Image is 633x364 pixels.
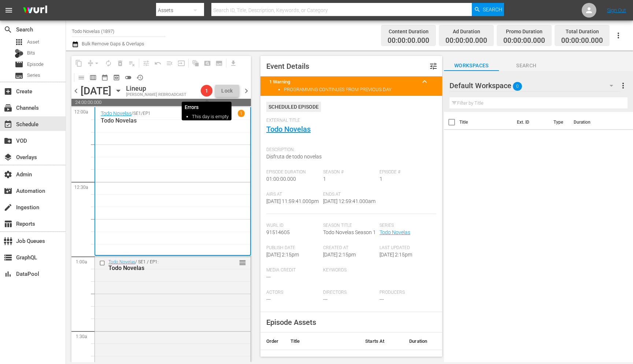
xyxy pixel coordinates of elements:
[266,318,316,327] span: Episode Assets
[103,57,114,69] span: Loop Content
[323,290,376,296] span: Directors
[266,102,321,112] div: Scheduled Episode
[187,56,201,70] span: Refresh All Search Blocks
[266,176,296,182] span: 01:00:00.000
[388,26,429,37] div: Content Duration
[81,85,111,97] div: [DATE]
[4,120,12,129] span: Schedule
[323,192,376,198] span: Ends At
[619,77,628,94] button: more_vert
[111,72,122,83] span: View Backup
[269,79,416,85] title: 1 Warning
[15,38,23,46] span: Asset
[27,61,44,68] span: Episode
[15,60,23,69] span: Episode
[4,170,12,179] span: Admin
[380,290,433,296] span: Producers
[4,253,12,262] span: GraphQL
[81,41,144,46] span: Bulk Remove Gaps & Overlaps
[73,70,87,85] span: Day Calendar View
[4,25,12,34] span: Search
[483,3,502,16] span: Search
[420,77,429,86] span: keyboard_arrow_up
[4,187,12,195] span: Automation
[27,72,40,79] span: Series
[4,104,12,112] span: Channels
[380,176,382,182] span: 1
[132,111,133,116] p: /
[266,192,319,198] span: Airs At
[380,223,433,229] span: Series
[607,7,626,13] a: Sign Out
[266,125,311,134] a: Todo Novelas
[122,72,134,83] span: 24 hours Lineup View is OFF
[323,169,376,175] span: Season #
[513,79,522,94] span: 0
[218,87,236,95] span: Lock
[126,85,186,93] div: Lineup
[4,6,13,15] span: menu
[359,333,403,350] th: Starts At
[242,86,251,95] span: chevron_right
[136,74,144,81] span: history_outlined
[444,61,499,70] span: Workspaces
[266,296,271,302] span: ---
[201,88,212,94] span: 1
[323,176,326,182] span: 1
[213,57,225,69] span: Create Series Block
[71,99,251,106] span: 24:00:00.000
[266,229,290,235] span: 91514605
[113,74,120,81] span: preview_outlined
[114,57,126,69] span: Select an event to delete
[101,117,245,124] p: Todo Novelas
[266,62,309,71] span: Event Details
[323,223,376,229] span: Season Title
[266,245,319,251] span: Publish Date
[4,87,12,96] span: Create
[225,56,239,70] span: Download as CSV
[561,37,603,45] span: 00:00:00.000
[134,72,146,83] span: View History
[323,267,376,273] span: Keywords
[15,71,23,80] span: Series
[503,26,545,37] div: Promo Duration
[380,245,433,251] span: Last Updated
[380,296,384,302] span: ---
[239,259,246,266] button: reorder
[380,252,412,258] span: [DATE] 2:15pm
[266,290,319,296] span: Actors
[388,37,429,45] span: 00:00:00.000
[108,259,215,271] div: / SE1 / EP1:
[85,57,103,69] span: Remove Gaps & Overlaps
[445,37,487,45] span: 00:00:00.000
[152,57,164,69] span: Revert to Primary Episode
[323,245,376,251] span: Created At
[266,169,319,175] span: Episode Duration
[108,259,135,264] a: Todo Novelas
[266,223,319,229] span: Wurl Id
[4,203,12,212] span: Ingestion
[380,169,433,175] span: Episode #
[445,26,487,37] div: Ad Duration
[499,61,554,70] span: Search
[133,111,143,116] p: SE1 /
[449,75,621,96] div: Default Workspace
[266,267,319,273] span: Media Credit
[323,229,376,235] span: Todo Novelas Season 1
[403,333,442,350] th: Duration
[284,87,433,92] li: PROGRAMMING CONTINUES FROM PREVIOUS DAY
[459,112,513,132] th: Title
[429,62,438,71] span: Customize Event
[18,2,53,19] img: ans4CAIJ8jUAAAAAAAAAAAAAAAAAAAAAAAAgQb4GAAAAAAAAAAAAAAAAAAAAAAAAJMjXAAAAAAAAAAAAAAAAAAAAAAAAgAT5G...
[619,81,628,90] span: more_vert
[201,57,213,69] span: Create Search Block
[215,85,239,97] button: Lock
[4,219,12,228] span: Reports
[126,57,138,69] span: Clear Lineup
[101,74,108,81] span: date_range_outlined
[239,259,246,267] span: reorder
[285,333,360,350] th: Title
[290,356,319,362] a: Todo Novelas
[323,252,356,258] span: [DATE] 2:15pm
[549,112,569,132] th: Type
